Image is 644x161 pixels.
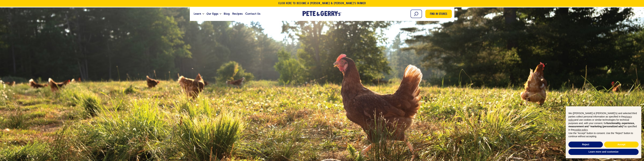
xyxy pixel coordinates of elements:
a: Contact Us [244,9,262,18]
button: Open the dropdown menu for Learn [202,13,204,15]
span: Our Eggs [207,12,218,16]
span: Contact Us [245,12,260,16]
a: Blog [222,9,231,18]
button: Reject [568,142,603,148]
span: Find in Stores [430,12,447,17]
p: Use the “Accept” button to consent. Use the “Reject” button to continue without accepting. [568,132,639,138]
div: Notice [563,104,644,161]
span: Learn [194,12,201,16]
p: We ([PERSON_NAME] & [PERSON_NAME]'s) and selected third parties collect personal information as s... [568,112,639,132]
input: Search [410,10,422,18]
button: Accept [604,142,639,148]
a: Learn [192,9,202,18]
button: Open the dropdown menu for Our Eggs [220,13,221,15]
a: Our Eggs [205,9,220,18]
span: Recipes [232,12,243,16]
a: Recipes [231,9,244,18]
button: Learn more and customize [568,149,639,155]
a: cookie policy [574,128,587,131]
span: Blog [224,12,230,16]
a: Find in Stores [425,10,452,18]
